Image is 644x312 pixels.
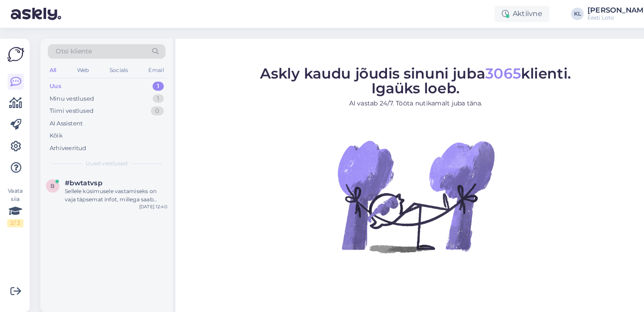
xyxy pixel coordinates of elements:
[147,79,158,88] div: 1
[134,197,162,203] div: [DATE] 12:40
[48,127,60,135] div: Kõik
[104,62,125,73] div: Socials
[73,62,88,73] div: Web
[63,181,162,197] div: Sellele küsimusele vastamiseks on vaja täpsemat infot, millega saab aidata kolleeg. Eurojackpoti ...
[7,181,23,220] div: Vaata siia
[147,91,158,100] div: 1
[54,45,89,54] span: Otsi kliente
[83,154,123,162] span: Uued vestlused
[48,91,91,100] div: Minu vestlused
[567,7,639,20] a: [PERSON_NAME]Eesti Loto
[48,139,83,148] div: Arhiveeritud
[63,173,99,181] span: #bwtatvsp
[48,115,80,124] div: AI Assistent
[552,7,564,20] div: KL
[48,103,90,112] div: Tiimi vestlused
[48,79,59,88] div: Uus
[567,13,629,20] div: Eesti Loto
[46,62,56,73] div: All
[142,62,160,73] div: Email
[146,103,158,112] div: 0
[469,62,504,79] span: 3065
[324,112,480,268] img: No Chat active
[49,176,53,183] span: b
[7,44,23,61] img: Askly Logo
[478,6,531,21] div: Aktiivne
[7,212,23,220] div: 2 / 3
[251,95,552,105] p: AI vastab 24/7. Tööta nutikamalt juba täna.
[567,7,629,13] div: [PERSON_NAME]
[251,62,552,94] span: Askly kaudu jõudis sinuni juba klienti. Igaüks loeb.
